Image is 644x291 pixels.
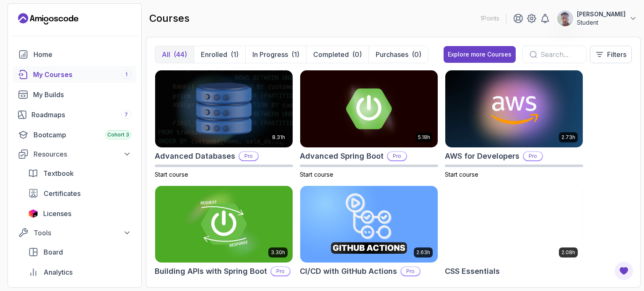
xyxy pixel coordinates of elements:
img: CI/CD with GitHub Actions card [300,186,438,263]
span: Textbook [43,168,74,178]
span: Licenses [43,209,71,219]
button: Enrolled(1) [194,46,245,63]
div: (0) [412,49,421,59]
p: Pro [401,267,420,276]
p: Pro [239,152,258,160]
div: (0) [352,49,362,59]
p: [PERSON_NAME] [577,10,626,18]
img: Advanced Databases card [155,70,293,147]
div: My Courses [33,70,131,80]
h2: Advanced Spring Boot [300,150,384,162]
a: home [13,46,136,63]
span: Cohort 3 [107,131,129,138]
button: user profile image[PERSON_NAME]Student [557,10,637,27]
button: Completed(0) [306,46,369,63]
p: 8.31h [272,134,285,141]
img: Advanced Spring Boot card [300,70,438,147]
p: 2.63h [416,249,430,256]
div: Explore more Courses [448,50,512,59]
button: Purchases(0) [369,46,428,63]
button: Tools [13,225,136,240]
div: Tools [34,228,131,238]
p: Pro [388,152,406,160]
div: (1) [291,49,299,59]
p: Student [577,18,626,27]
span: 7 [125,111,128,118]
img: Building APIs with Spring Boot card [155,186,293,263]
div: (1) [231,49,239,59]
h2: CI/CD with GitHub Actions [300,265,397,277]
h2: AWS for Developers [445,150,519,162]
a: board [23,244,136,260]
span: Start course [300,171,333,178]
h2: Building APIs with Spring Boot [155,265,267,277]
img: jetbrains icon [28,209,38,218]
div: (44) [174,49,187,59]
p: 2.08h [561,249,575,256]
h2: Advanced Databases [155,150,235,162]
p: 5.18h [418,134,430,141]
p: 3.30h [271,249,285,256]
span: Board [44,247,63,257]
div: Roadmaps [31,110,131,120]
span: Analytics [44,267,73,277]
a: courses [13,66,136,83]
a: bootcamp [13,126,136,143]
button: Explore more Courses [444,46,516,63]
a: roadmaps [13,106,136,123]
span: Start course [445,171,478,178]
p: 1 Points [480,14,499,23]
button: All(44) [155,46,194,63]
span: Start course [155,171,188,178]
div: Home [34,49,131,59]
a: analytics [23,264,136,281]
img: CSS Essentials card [445,186,583,263]
p: All [162,49,170,59]
span: 1 [125,71,127,78]
p: Pro [271,267,290,276]
img: AWS for Developers card [445,70,583,147]
p: Enrolled [201,49,227,59]
button: Filters [590,46,632,63]
span: Certificates [44,188,80,198]
div: Bootcamp [34,130,131,140]
input: Search... [540,49,579,59]
a: certificates [23,185,136,202]
p: Pro [524,152,542,160]
h2: CSS Essentials [445,265,500,277]
div: My Builds [33,90,131,100]
a: licenses [23,205,136,222]
button: In Progress(1) [245,46,306,63]
button: Open Feedback Button [614,261,634,281]
img: user profile image [557,10,573,26]
a: Landing page [18,12,78,26]
a: builds [13,86,136,103]
p: In Progress [252,49,288,59]
div: Resources [34,149,131,159]
p: Purchases [376,49,408,59]
a: textbook [23,165,136,182]
p: Completed [313,49,349,59]
h2: courses [149,12,190,25]
button: Resources [13,147,136,162]
p: 2.73h [561,134,575,141]
p: Filters [607,49,626,59]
